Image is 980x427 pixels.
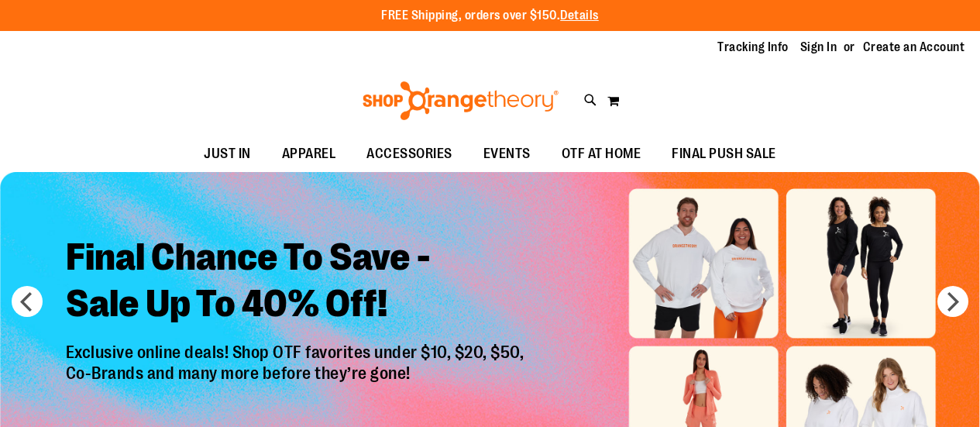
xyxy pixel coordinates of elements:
a: ACCESSORIES [351,136,468,172]
a: APPAREL [266,136,352,172]
a: Tracking Info [717,39,789,56]
p: Exclusive online deals! Shop OTF favorites under $10, $20, $50, Co-Brands and many more before th... [54,343,540,419]
a: FINAL PUSH SALE [656,136,792,172]
span: ACCESSORIES [366,136,452,171]
a: JUST IN [188,136,266,172]
button: prev [12,286,43,317]
a: Sign In [800,39,837,56]
a: EVENTS [468,136,546,172]
p: FREE Shipping, orders over $150. [381,7,599,25]
a: Create an Account [863,39,965,56]
span: OTF AT HOME [562,136,641,171]
button: next [937,286,968,317]
span: FINAL PUSH SALE [672,136,776,171]
span: JUST IN [204,136,251,171]
img: Shop Orangetheory [360,81,561,120]
h2: Final Chance To Save - Sale Up To 40% Off! [54,223,540,343]
span: APPAREL [282,136,336,171]
span: EVENTS [483,136,531,171]
a: Details [560,9,599,22]
a: OTF AT HOME [546,136,657,172]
